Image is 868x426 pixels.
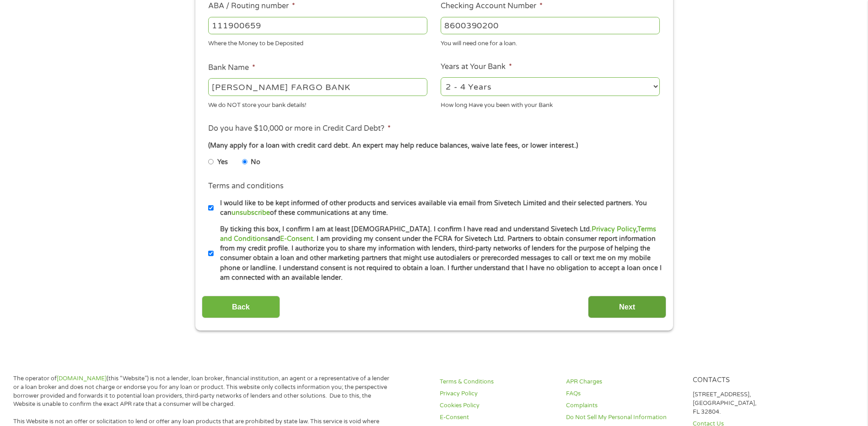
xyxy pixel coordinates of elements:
[566,389,681,398] a: FAQs
[208,181,284,191] label: Terms and conditions
[566,378,681,386] a: APR Charges
[13,374,393,409] p: The operator of (this “Website”) is not a lender, loan broker, financial institution, an agent or...
[208,63,255,73] label: Bank Name
[208,97,427,110] div: We do NOT store your bank details!
[208,124,391,133] label: Do you have $10,000 or more in Credit Card Debt?
[440,413,555,422] a: E-Consent
[280,235,313,243] a: E-Consent
[588,296,666,318] input: Next
[441,62,512,72] label: Years at Your Bank
[441,1,543,11] label: Checking Account Number
[251,157,260,167] label: No
[202,296,280,318] input: Back
[440,389,555,398] a: Privacy Policy
[220,225,656,243] a: Terms and Conditions
[693,390,808,416] p: [STREET_ADDRESS], [GEOGRAPHIC_DATA], FL 32804.
[208,17,427,34] input: 263177916
[693,376,808,385] h4: Contacts
[214,224,663,283] label: By ticking this box, I confirm I am at least [DEMOGRAPHIC_DATA]. I confirm I have read and unders...
[217,157,228,167] label: Yes
[566,401,681,410] a: Complaints
[208,1,295,11] label: ABA / Routing number
[440,401,555,410] a: Cookies Policy
[57,375,107,382] a: [DOMAIN_NAME]
[592,225,636,233] a: Privacy Policy
[441,17,660,34] input: 345634636
[441,97,660,110] div: How long Have you been with your Bank
[208,36,427,48] div: Where the Money to be Deposited
[214,198,663,218] label: I would like to be kept informed of other products and services available via email from Sivetech...
[566,413,681,422] a: Do Not Sell My Personal Information
[232,209,270,217] a: unsubscribe
[440,378,555,386] a: Terms & Conditions
[441,36,660,48] div: You will need one for a loan.
[208,141,659,151] div: (Many apply for a loan with credit card debt. An expert may help reduce balances, waive late fees...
